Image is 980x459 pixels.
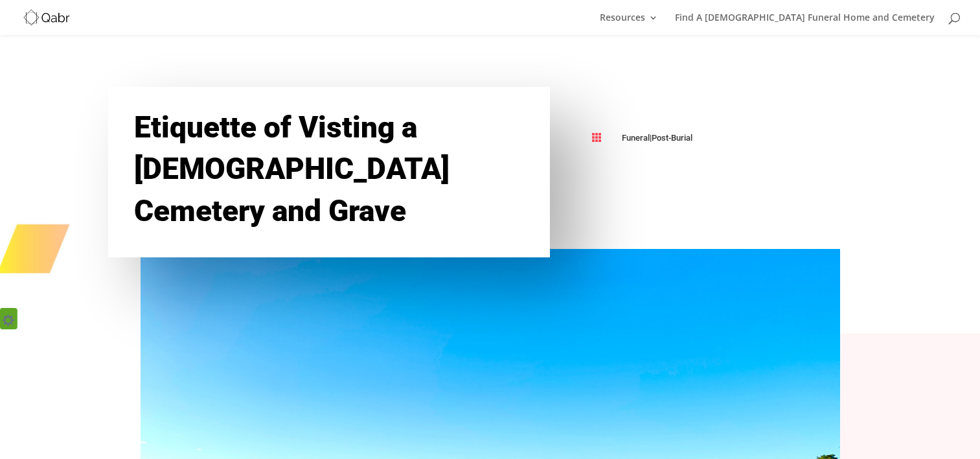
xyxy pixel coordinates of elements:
[3,314,14,326] img: ⚙
[622,133,692,143] span: |
[134,106,524,238] h1: Etiquette of Visting a [DEMOGRAPHIC_DATA] Cemetery and Grave
[622,133,650,143] a: Funeral
[591,132,602,143] span: 
[600,13,658,35] a: Resources
[652,133,692,143] a: Post-Burial
[22,8,71,27] img: Qabr
[675,13,935,35] a: Find A [DEMOGRAPHIC_DATA] Funeral Home and Cemetery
